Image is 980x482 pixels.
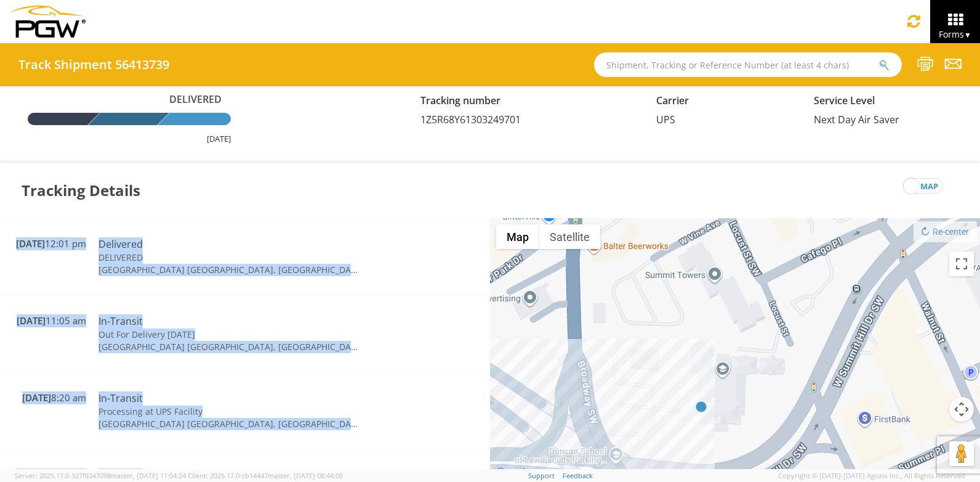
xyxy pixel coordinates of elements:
[949,251,974,276] button: Toggle fullscreen view
[92,406,367,418] td: Processing at UPS Facility
[22,391,86,404] span: 8:20 am
[594,52,902,77] input: Shipment, Tracking or Reference Number (at least 4 chars)
[163,92,231,107] span: Delivered
[528,471,555,480] a: Support
[92,418,367,430] td: [GEOGRAPHIC_DATA] [GEOGRAPHIC_DATA], [GEOGRAPHIC_DATA]
[539,224,600,249] button: Show satellite imagery
[814,96,952,107] h5: Service Level
[111,471,186,480] span: master, [DATE] 11:04:24
[98,391,143,405] span: In-Transit
[17,314,46,327] span: [DATE]
[16,237,86,250] span: 12:01 pm
[814,113,899,126] span: Next Day Air Saver
[939,28,971,40] span: Forms
[914,221,977,242] button: Re-center
[420,113,521,126] span: 1Z5R68Y61303249701
[28,133,231,145] div: [DATE]
[420,96,638,107] h5: Tracking number
[92,329,367,341] td: Out For Delivery [DATE]
[188,471,343,480] span: Client: 2025.17.0-cb14447
[22,163,140,218] h3: Tracking Details
[493,465,534,481] img: Google
[18,58,169,71] h4: Track Shipment 56413739
[778,471,965,481] span: Copyright © [DATE]-[DATE] Agistix Inc., All Rights Reserved
[496,224,539,249] button: Show street map
[92,264,367,276] td: [GEOGRAPHIC_DATA] [GEOGRAPHIC_DATA], [GEOGRAPHIC_DATA]
[964,30,971,40] span: ▼
[949,397,974,422] button: Map camera controls
[920,179,938,194] span: map
[92,341,367,353] td: [GEOGRAPHIC_DATA] [GEOGRAPHIC_DATA], [GEOGRAPHIC_DATA]
[656,113,675,126] span: UPS
[268,471,343,480] span: master, [DATE] 08:44:05
[22,391,51,404] span: [DATE]
[9,6,86,38] img: pgw-form-logo-1aaa8060b1cc70fad034.png
[15,471,186,480] span: Server: 2025.17.0-327f6347098
[92,251,367,264] td: DELIVERED
[493,465,534,481] a: Open this area in Google Maps (opens a new window)
[563,471,593,480] a: Feedback
[98,314,143,328] span: In-Transit
[17,314,86,327] span: 11:05 am
[98,237,143,251] span: Delivered
[16,237,45,250] span: [DATE]
[656,96,795,107] h5: Carrier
